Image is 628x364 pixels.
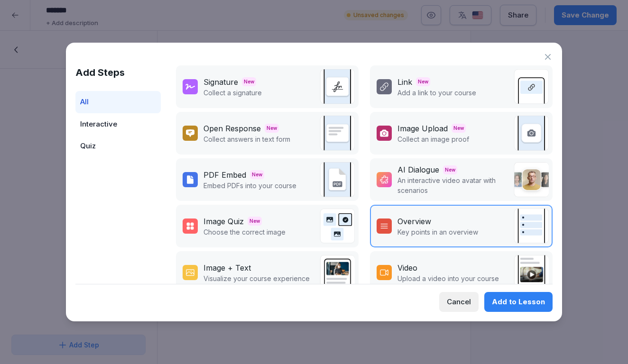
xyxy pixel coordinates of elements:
[203,76,238,88] div: Signature
[320,69,355,104] img: signature.svg
[397,134,469,144] p: Collect an image proof
[514,69,549,104] img: link.svg
[397,76,412,88] div: Link
[203,227,286,237] p: Choose the correct image
[397,123,448,134] div: Image Upload
[320,209,355,244] img: image_quiz.svg
[397,88,476,98] p: Add a link to your course
[203,181,296,191] p: Embed PDFs into your course
[514,116,549,151] img: image_upload.svg
[452,124,466,133] span: New
[75,65,161,80] h1: Add Steps
[514,255,549,290] img: video.png
[320,116,355,151] img: text_response.svg
[203,273,310,283] p: Visualize your course experience
[397,216,431,227] div: Overview
[492,297,545,307] div: Add to Lesson
[242,77,256,86] span: New
[397,273,499,283] p: Upload a video into your course
[203,134,290,144] p: Collect answers in text form
[203,169,246,181] div: PDF Embed
[514,209,549,244] img: overview.svg
[416,77,430,86] span: New
[443,165,457,174] span: New
[203,123,261,134] div: Open Response
[439,292,479,312] button: Cancel
[397,262,417,273] div: Video
[484,292,553,312] button: Add to Lesson
[203,88,262,98] p: Collect a signature
[447,297,471,307] div: Cancel
[320,255,355,290] img: text_image.png
[203,262,251,273] div: Image + Text
[265,124,279,133] span: New
[75,135,161,157] div: Quiz
[75,113,161,136] div: Interactive
[397,164,439,175] div: AI Dialogue
[203,216,244,227] div: Image Quiz
[514,162,549,197] img: ai_dialogue.png
[397,227,478,237] p: Key points in an overview
[250,170,264,179] span: New
[75,91,161,113] div: All
[320,162,355,197] img: pdf_embed.svg
[248,217,262,226] span: New
[397,175,509,195] p: An interactive video avatar with scenarios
